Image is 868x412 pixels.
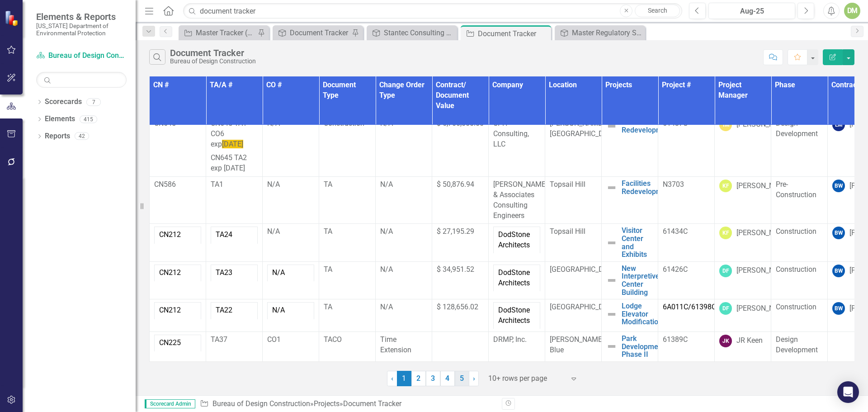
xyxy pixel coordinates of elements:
[715,261,771,299] td: Double-Click to Edit
[211,118,258,152] p: CN645 TA1 CO6 exp
[832,265,845,277] div: BW
[635,5,680,17] a: Search
[550,303,618,311] span: [GEOGRAPHIC_DATA]
[663,265,710,275] p: 61426C
[776,265,816,274] span: Construction
[206,299,263,332] td: Double-Click to Edit
[602,299,658,332] td: Double-Click to Edit Right Click for Context Menu
[602,261,658,299] td: Double-Click to Edit Right Click for Context Menu
[36,22,127,37] small: [US_STATE] Department of Environmental Protection
[380,119,393,128] span: N/A
[206,115,263,176] td: Double-Click to Edit
[80,115,97,123] div: 415
[86,98,101,106] div: 7
[206,261,263,299] td: Double-Click to Edit
[432,115,489,176] td: Double-Click to Edit
[622,265,660,296] a: New Interpretive Center Building
[200,399,495,409] div: » »
[715,331,771,361] td: Double-Click to Edit
[319,331,376,361] td: Double-Click to Edit
[712,6,792,17] div: Aug-25
[380,180,393,189] span: N/A
[776,303,816,311] span: Construction
[211,303,258,319] td: TA22
[380,335,411,354] span: Time Extension
[771,261,828,299] td: Double-Click to Edit
[489,177,545,224] td: Double-Click to Edit
[602,177,658,224] td: Double-Click to Edit Right Click for Context Menu
[545,261,602,299] td: Double-Click to Edit
[550,119,618,138] span: [PERSON_NAME][GEOGRAPHIC_DATA]
[736,303,791,314] div: [PERSON_NAME]
[369,27,455,38] a: Stantec Consulting Services
[736,181,791,191] div: [PERSON_NAME]
[222,140,243,148] span: [DATE]
[658,261,715,299] td: Double-Click to Edit
[155,303,201,319] td: CN212
[473,374,475,383] span: ›
[545,224,602,261] td: Double-Click to Edit
[719,265,732,277] div: DF
[212,399,310,408] a: Bureau of Design Construction
[183,3,682,19] input: Search ClearPoint...
[837,381,859,403] div: Open Intercom Messenger
[319,299,376,332] td: Double-Click to Edit
[196,27,255,38] div: Master Tracker (External)
[314,399,340,408] a: Projects
[263,224,319,261] td: Double-Click to Edit
[426,371,440,386] a: 3
[736,265,791,276] div: [PERSON_NAME]
[719,227,732,239] div: KF
[606,121,617,132] img: Not Defined
[36,72,127,88] input: Search Below...
[622,302,666,326] a: Lodge Elevator Modifications
[437,119,484,128] span: $ 6,700,000.00
[776,119,818,138] span: Design Development
[376,299,432,332] td: Double-Click to Edit
[319,224,376,261] td: Double-Click to Edit
[263,261,319,299] td: Double-Click to Edit
[663,335,710,345] p: 61389C
[622,227,653,258] a: Visitor Center and Exhibits
[832,227,845,239] div: BW
[150,224,206,261] td: Double-Click to Edit
[771,224,828,261] td: Double-Click to Edit
[432,224,489,261] td: Double-Click to Edit
[606,309,617,320] img: Not Defined
[550,180,585,189] span: Topsail Hill
[437,180,474,189] span: $ 50,876.94
[489,261,545,299] td: Double-Click to Edit
[150,331,206,361] td: Double-Click to Edit
[771,177,828,224] td: Double-Click to Edit
[663,180,710,190] p: N3703
[45,131,70,142] a: Reports
[275,27,349,38] a: Document Tracker
[155,227,201,244] td: CN212
[36,11,127,22] span: Elements & Reports
[432,331,489,361] td: Double-Click to Edit
[736,228,791,238] div: [PERSON_NAME]
[5,10,20,26] img: ClearPoint Strategy
[211,265,258,281] td: TA23
[622,180,673,195] a: Facilities Redevelopment
[691,303,716,311] span: 61398C
[376,115,432,176] td: Double-Click to Edit
[494,227,540,253] td: DodStone Architects
[267,180,314,190] p: N/A
[455,371,469,386] a: 5
[545,115,602,176] td: Double-Click to Edit
[437,303,478,311] span: $ 128,656.02
[715,177,771,224] td: Double-Click to Edit
[663,227,710,237] p: 61434C
[489,299,545,332] td: Double-Click to Edit
[290,27,349,38] div: Document Tracker
[771,331,828,361] td: Double-Click to Edit
[150,261,206,299] td: Double-Click to Edit
[268,303,314,319] td: N/A
[170,58,256,65] div: Bureau of Design Construction
[832,302,845,315] div: BW
[432,261,489,299] td: Double-Click to Edit
[384,27,455,38] div: Stantec Consulting Services
[36,51,127,61] a: Bureau of Design Construction
[263,115,319,176] td: Double-Click to Edit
